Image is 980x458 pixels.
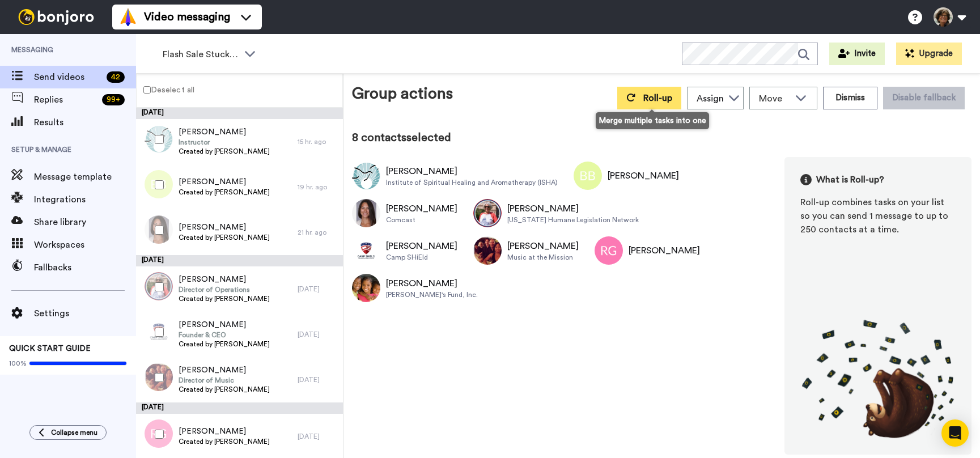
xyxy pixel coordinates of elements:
div: 8 contacts selected [352,130,971,146]
div: [PERSON_NAME] [386,239,457,253]
div: Assign [697,92,724,105]
span: Roll-up [643,94,672,103]
span: Created by [PERSON_NAME] [179,385,270,394]
span: Results [34,116,136,129]
div: Camp SHiEld [386,253,457,262]
div: [DATE] [136,108,343,119]
div: 15 hr. ago [298,137,337,146]
img: Image of Maggie Peterson [352,236,380,265]
button: Dismiss [823,87,877,109]
button: Roll-up [617,87,681,109]
span: Settings [34,307,136,320]
span: Replies [34,93,97,107]
span: Flash Sale Stuck Members [163,48,239,61]
div: [PERSON_NAME]'s Fund, Inc. [386,290,478,299]
span: Video messaging [144,9,230,25]
div: [DATE] [136,402,343,414]
span: Created by [PERSON_NAME] [179,147,270,156]
span: 100% [9,359,27,368]
div: [PERSON_NAME] [507,239,579,253]
span: Created by [PERSON_NAME] [179,294,270,303]
label: Deselect all [137,83,194,96]
span: Share library [34,215,136,229]
span: Created by [PERSON_NAME] [179,233,270,242]
div: [PERSON_NAME] [629,244,700,257]
div: [DATE] [136,255,343,266]
span: [PERSON_NAME] [179,176,270,188]
div: [DATE] [298,375,337,384]
div: Comcast [386,215,457,224]
div: 19 hr. ago [298,183,337,192]
div: [DATE] [298,330,337,339]
div: [PERSON_NAME] [608,169,679,183]
div: [PERSON_NAME] [386,202,457,215]
span: Founder & CEO [179,330,270,340]
span: Send videos [34,70,102,84]
div: [DATE] [298,432,337,441]
span: Created by [PERSON_NAME] [179,340,270,349]
div: Institute of Spiritual Healing and Aromatherapy (ISHA) [386,178,558,187]
img: Image of Danielle Blanchard [352,199,380,227]
div: [PERSON_NAME] [386,277,478,290]
span: Instructor [179,138,270,147]
span: Collapse menu [51,428,97,437]
span: [PERSON_NAME] [179,274,270,285]
span: Workspaces [34,238,136,252]
button: Invite [829,43,885,65]
div: [PERSON_NAME] [386,164,558,178]
div: [US_STATE] Humane Legislation Network [507,215,639,224]
button: Disable fallback [883,87,965,109]
span: Created by [PERSON_NAME] [179,437,270,446]
span: [PERSON_NAME] [179,364,270,376]
img: Image of Beth Baseler [574,162,602,190]
div: 21 hr. ago [298,228,337,237]
button: Upgrade [896,43,962,65]
span: Director of Music [179,376,270,385]
span: Message template [34,170,136,184]
div: 42 [107,71,125,83]
span: What is Roll-up? [816,173,884,186]
img: joro-roll.png [800,319,956,439]
span: [PERSON_NAME] [179,222,270,233]
img: Image of Aileen Chanco [473,236,502,265]
img: Image of Yolanda Heath [352,162,380,190]
img: vm-color.svg [119,8,137,26]
span: Director of Operations [179,285,270,294]
div: [DATE] [298,285,337,294]
img: Image of Rodney Gaddy [595,236,623,265]
div: Roll-up combines tasks on your list so you can send 1 message to up to 250 contacts at a time. [800,196,956,236]
div: Group actions [352,82,453,109]
span: Fallbacks [34,261,136,274]
span: [PERSON_NAME] [179,426,270,437]
img: bj-logo-header-white.svg [14,9,99,25]
img: Image of Karen Rankin [473,199,502,227]
div: 99 + [102,94,125,105]
div: Open Intercom Messenger [941,419,969,447]
span: Move [759,92,790,105]
span: Created by [PERSON_NAME] [179,188,270,197]
span: Integrations [34,193,136,206]
img: Image of Tracey Harmon [352,274,380,302]
button: Collapse menu [29,425,107,440]
input: Deselect all [143,86,151,94]
div: Music at the Mission [507,253,579,262]
div: Merge multiple tasks into one [596,112,709,129]
span: QUICK START GUIDE [9,345,91,353]
span: [PERSON_NAME] [179,126,270,138]
span: [PERSON_NAME] [179,319,270,330]
div: [PERSON_NAME] [507,202,639,215]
